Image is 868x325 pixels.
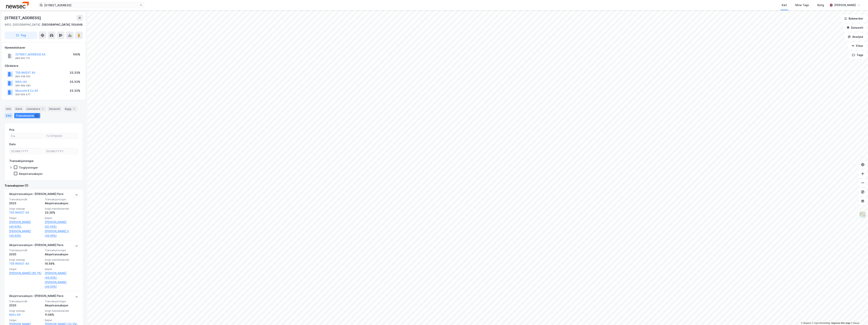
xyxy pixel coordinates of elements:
span: Solgt matrikkelandel [45,207,78,210]
input: Fra [9,133,43,139]
div: 1 [41,107,45,111]
div: Aksjetransaksjon - [PERSON_NAME] flere [9,243,64,249]
a: [PERSON_NAME] (50.04%), [45,220,78,229]
div: 2020 [9,303,42,308]
a: OpenStreetMap [812,322,830,324]
a: TER INVEST AS [9,211,29,214]
span: Solgt matrikkelandel [45,309,78,312]
input: DD.MM.YYYY [45,148,78,154]
button: Filter [848,42,866,50]
span: Selger [9,267,42,271]
a: [PERSON_NAME] (99.7%) [9,271,42,275]
div: Tinglysninger [19,166,38,169]
div: Bolig [817,3,824,7]
div: 16.59% [45,261,78,266]
a: [PERSON_NAME] (49.93%), [9,220,42,229]
a: Improve this map [831,322,850,324]
div: [GEOGRAPHIC_DATA], 150/648 [42,22,83,27]
div: Info [5,106,13,111]
span: Solgt selskap [9,309,42,312]
a: [PERSON_NAME] (49.93%) [9,229,42,238]
div: 33.28% [45,210,78,215]
div: Aksjetransaksjon [19,172,42,176]
div: Dato [9,142,16,147]
div: Aksjetransaksjon [45,252,78,257]
div: 33.33% [70,70,80,75]
div: Transaksjoner (7) [5,183,83,188]
a: [PERSON_NAME] (49.93%) [45,280,78,289]
div: 33.33% [70,80,80,84]
span: Kjøper [45,319,78,322]
input: Til 9756000 [45,133,78,139]
div: Pris [9,128,14,132]
a: [PERSON_NAME] S (49.96%) [45,229,78,238]
div: 7 [35,114,39,118]
div: 899 662 172 [15,57,30,60]
div: 100% [73,52,80,57]
button: Bokmerker [841,15,866,22]
a: NASJ AS [9,313,20,316]
span: Solgt matrikkelandel [45,258,78,261]
div: 1 [72,107,76,111]
div: Aksjetransaksjon - [PERSON_NAME] flere [9,294,64,300]
iframe: Chat Widget [849,307,868,325]
div: Kontrollprogram for chat [849,307,868,325]
div: Aksjetransaksjon - [PERSON_NAME] flere [9,192,64,198]
span: Solgt selskap [9,258,42,261]
div: Mine Tags [795,3,809,7]
span: Kjøper [45,216,78,220]
span: Transaksjonsår [9,198,42,201]
div: 33.33% [70,88,80,93]
div: Aksjetransaksjon [45,303,78,308]
div: 4612, [GEOGRAPHIC_DATA] [5,22,40,27]
span: Selger [9,319,42,322]
div: ESG [5,113,13,118]
img: newsec-logo.f6e21ccffca1b3a03d2d.png [6,2,29,8]
span: Kjøper [45,267,78,271]
div: Gårdeiere [5,64,83,68]
button: Analyse [844,33,866,41]
div: Bygg [63,106,77,111]
span: Transaksjonsår [9,300,42,303]
img: Z [859,211,866,218]
div: [STREET_ADDRESS] [5,15,42,21]
span: Solgt selskap [9,207,42,210]
div: Leietakere [25,106,46,111]
div: Datasett [48,106,62,111]
span: Selger [9,216,42,220]
span: Transaksjonstype [45,300,78,303]
a: TER INVEST AS [9,262,29,265]
div: [PERSON_NAME] [834,3,856,7]
button: Tags [849,51,866,59]
div: Transaksjonstype [9,159,34,163]
input: Søk på adresse, matrikkel, gårdeiere, leietakere eller personer [43,2,139,8]
button: Datasett [843,24,866,32]
div: Aksjetransaksjon [45,201,78,206]
div: Transaksjoner [14,113,40,118]
a: [PERSON_NAME] (49.93%), [45,271,78,280]
div: 2020 [9,252,42,257]
div: 929 959 477 [15,93,31,96]
div: Hjemmelshaver [5,45,83,50]
span: Transaksjonstype [45,198,78,201]
span: Transaksjonstype [45,249,78,252]
div: 990 689 482 [15,84,31,87]
div: 2023 [9,201,42,206]
button: Tag [5,32,37,39]
div: 11.08% [45,312,78,317]
div: Kart [782,3,787,7]
input: DD.MM.YYYY [9,148,43,154]
div: Eiere [14,106,24,111]
span: Transaksjonsår [9,249,42,252]
div: 890 538 002 [15,75,30,78]
a: Mapbox [801,322,811,324]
